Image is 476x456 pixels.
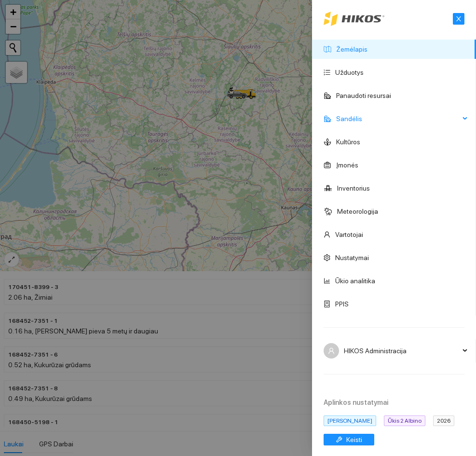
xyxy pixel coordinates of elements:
a: Nustatymai [335,254,369,262]
a: Panaudoti resursai [336,92,391,99]
strong: Aplinkos nustatymai [324,399,388,406]
span: 2026 [433,415,454,426]
span: Sandėlis [336,109,460,128]
span: user [328,347,335,354]
a: Įmonės [336,161,358,169]
a: Ūkio analitika [335,277,375,285]
button: close [453,13,464,25]
span: Ūkis 2 Albino [384,415,425,426]
a: Vartotojai [335,231,363,238]
span: Keisti [346,434,362,445]
a: Inventorius [337,184,370,192]
button: toolKeisti [324,434,374,445]
a: Meteorologija [337,207,378,215]
span: tool [336,436,342,444]
span: [PERSON_NAME] [324,415,376,426]
span: HIKOS Administracija [344,341,460,360]
a: PPIS [335,300,349,308]
span: close [453,15,464,22]
a: Kultūros [336,138,360,146]
a: Žemėlapis [336,45,367,53]
a: Užduotys [335,69,364,76]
